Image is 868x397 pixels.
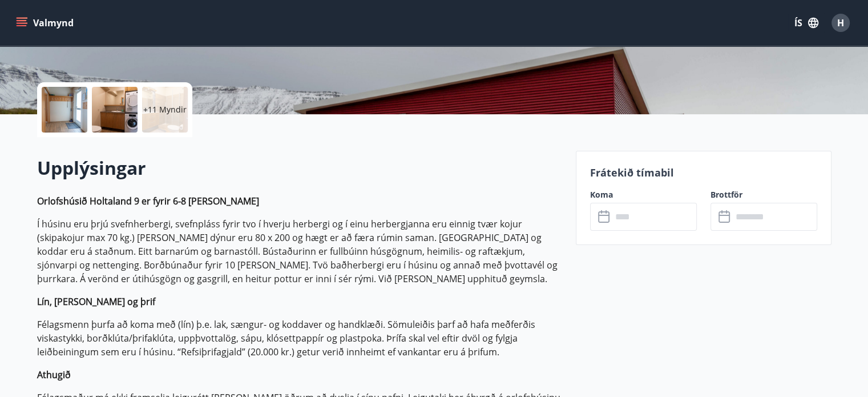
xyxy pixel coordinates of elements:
[37,318,562,359] p: Félagsmenn þurfa að koma með (lín) þ.e. lak, sængur- og koddaver og handklæði. Sömuleiðis þarf að...
[143,104,187,115] p: +11 Myndir
[37,217,562,286] p: Í húsinu eru þrjú svefnherbergi, svefnpláss fyrir tvo í hverju herbergi og í einu herbergjanna er...
[37,368,71,381] strong: Athugið
[827,9,854,37] button: H
[788,13,825,33] button: ÍS
[14,13,78,33] button: menu
[710,189,817,200] label: Brottför
[590,189,697,200] label: Koma
[590,165,817,180] p: Frátekið tímabil
[37,155,562,181] h2: Upplýsingar
[37,295,155,308] strong: Lín, [PERSON_NAME] og þrif
[837,17,844,29] span: H
[37,195,259,207] strong: Orlofshúsið Holtaland 9 er fyrir 6-8 [PERSON_NAME]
